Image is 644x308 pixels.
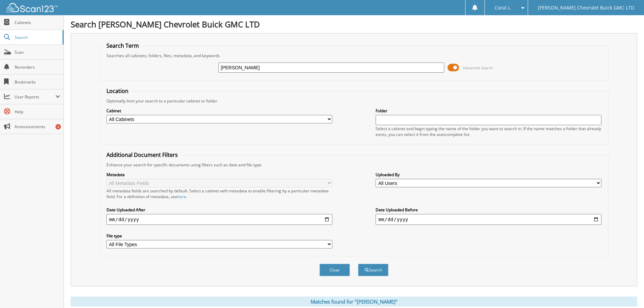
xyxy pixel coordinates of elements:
div: 4 [55,124,61,129]
span: Cabinets [15,20,60,25]
span: Bookmarks [15,79,60,85]
div: Select a cabinet and begin typing the name of the folder you want to search in. If the name match... [376,126,601,137]
legend: Additional Document Filters [103,151,181,159]
span: Coral L. [495,6,511,10]
button: Search [358,264,388,276]
span: Scan [15,49,60,55]
span: Reminders [15,64,60,70]
span: Search [15,34,59,40]
span: Help [15,109,60,115]
button: Clear [319,264,350,276]
legend: Location [103,87,132,95]
a: here [177,194,186,199]
label: Date Uploaded After [106,207,332,213]
label: Metadata [106,172,332,177]
label: Folder [376,108,601,114]
label: Uploaded By [376,172,601,177]
span: Announcements [15,124,60,129]
span: [PERSON_NAME] Chevrolet Buick GMC LTD [538,6,634,10]
legend: Search Term [103,42,142,49]
span: Advanced Search [463,65,493,70]
div: All metadata fields are searched by default. Select a cabinet with metadata to enable filtering b... [106,188,332,199]
img: scan123-logo-white.svg [7,3,57,12]
div: Optionally limit your search to a particular cabinet or folder [103,98,605,104]
div: Matches found for "[PERSON_NAME]" [71,297,637,307]
span: User Reports [15,94,55,100]
div: Enhance your search for specific documents using filters such as date and file type. [103,162,605,168]
input: start [106,214,332,225]
h1: Search [PERSON_NAME] Chevrolet Buick GMC LTD [71,19,637,30]
div: Searches all cabinets, folders, files, metadata, and keywords [103,53,605,58]
input: end [376,214,601,225]
label: File type [106,233,332,239]
label: Date Uploaded Before [376,207,601,213]
label: Cabinet [106,108,332,114]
